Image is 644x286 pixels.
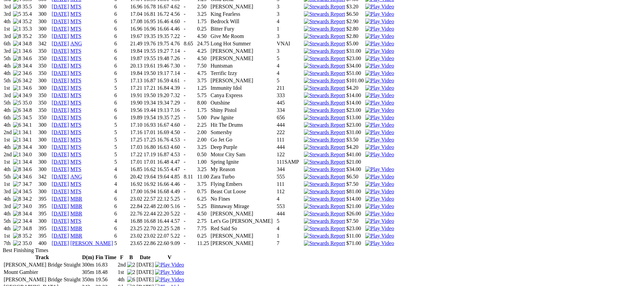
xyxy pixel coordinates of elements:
[304,137,345,143] img: Stewards Report
[365,55,394,62] img: Play Video
[365,189,394,195] img: Play Video
[365,181,394,187] img: Play Video
[365,211,394,216] a: View replay
[52,129,69,135] a: [DATE]
[365,70,394,76] img: Play Video
[22,18,38,25] td: 35.2
[52,152,69,157] a: [DATE]
[52,233,69,239] a: [DATE]
[365,63,394,69] a: View replay
[130,40,143,47] td: 21.49
[13,18,21,25] img: 4
[13,55,21,62] img: 8
[365,196,394,202] a: View replay
[52,78,69,83] a: [DATE]
[3,26,12,32] td: 1st
[197,11,210,17] td: 3.25
[365,144,394,150] img: Play Video
[365,33,394,39] img: Play Video
[365,100,394,106] a: View replay
[13,85,21,91] img: 1
[70,137,82,142] a: MTS
[346,48,364,54] td: $31.00
[13,181,21,187] img: 7
[183,11,196,17] td: -
[365,233,394,239] img: Play Video
[3,55,12,62] td: 5th
[70,63,82,69] a: MTS
[70,122,82,128] a: MTS
[52,226,69,231] a: [DATE]
[70,226,83,231] a: MBR
[365,26,394,32] img: Play Video
[130,26,143,32] td: 16.96
[365,122,394,128] a: View replay
[143,33,156,40] td: 19.35
[70,100,82,106] a: MTS
[130,48,143,54] td: 19.84
[365,196,394,202] img: Play Video
[13,122,21,128] img: 6
[170,11,182,17] td: 4.56
[365,11,394,17] a: View replay
[304,92,345,98] img: Stewards Report
[52,100,69,106] a: [DATE]
[13,166,21,172] img: 8
[365,129,394,135] a: View replay
[52,137,69,142] a: [DATE]
[365,41,394,47] img: Play Video
[52,174,69,179] a: [DATE]
[183,18,196,25] td: -
[38,26,51,32] td: 300
[197,40,210,47] td: 24.75
[13,203,21,209] img: 7
[13,48,21,54] img: 1
[3,18,12,25] td: 4th
[365,55,394,61] a: View replay
[304,41,345,47] img: Stewards Report
[346,11,364,17] td: $6.50
[52,240,69,246] a: [DATE]
[304,55,345,62] img: Stewards Report
[365,107,394,113] img: Play Video
[365,240,394,246] a: View replay
[365,4,394,9] a: View replay
[346,3,364,10] td: $3.20
[365,18,394,24] a: View replay
[52,55,69,61] a: [DATE]
[52,107,69,113] a: [DATE]
[365,18,394,25] img: Play Video
[365,100,394,106] img: Play Video
[304,100,345,106] img: Stewards Report
[52,26,69,32] a: [DATE]
[114,18,129,25] td: 6
[22,55,38,62] td: 34.6
[127,262,135,268] img: 2
[13,152,21,158] img: 1
[52,4,69,9] a: [DATE]
[304,107,345,113] img: Stewards Report
[365,152,394,157] a: View replay
[13,218,21,224] img: 2
[13,144,21,150] img: 8
[365,203,394,209] a: View replay
[38,55,51,62] td: 350
[70,166,82,172] a: MTS
[52,166,69,172] a: [DATE]
[143,48,156,54] td: 19.55
[52,11,69,17] a: [DATE]
[70,85,82,91] a: MTS
[365,78,394,84] img: Play Video
[52,63,69,69] a: [DATE]
[304,70,345,76] img: Stewards Report
[13,100,21,106] img: 5
[157,40,169,47] td: 19.75
[304,233,345,239] img: Stewards Report
[52,85,69,91] a: [DATE]
[210,40,276,47] td: Long Hot Summer
[304,226,345,232] img: Stewards Report
[3,33,12,40] td: 3rd
[304,211,345,217] img: Stewards Report
[304,33,345,39] img: Stewards Report
[304,85,345,91] img: Stewards Report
